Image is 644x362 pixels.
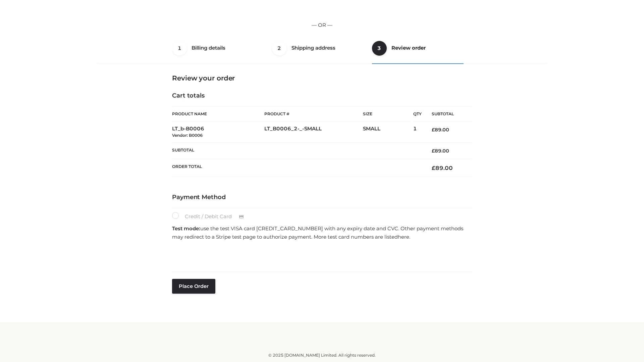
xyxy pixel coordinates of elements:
bdi: 89.00 [432,165,453,171]
td: LT_b-B0006 [172,122,264,143]
bdi: 89.00 [432,148,449,154]
button: Place order [172,279,215,294]
h4: Cart totals [172,92,472,100]
iframe: Secure payment input frame [171,243,471,268]
th: Size [363,107,410,122]
td: SMALL [363,122,413,143]
strong: Test mode: [172,225,200,232]
div: © 2025 [DOMAIN_NAME] Limited. All rights reserved. [100,352,544,359]
small: Vendor: B0006 [172,133,203,138]
th: Qty [413,106,422,122]
th: Order Total [172,159,422,177]
span: £ [432,165,435,171]
p: use the test VISA card [CREDIT_CARD_NUMBER] with any expiry date and CVC. Other payment methods m... [172,224,472,241]
bdi: 89.00 [432,127,449,133]
span: £ [432,148,435,154]
label: Credit / Debit Card [172,212,251,221]
th: Product # [264,106,363,122]
img: Credit / Debit Card [235,213,248,221]
th: Subtotal [422,107,472,122]
th: Product Name [172,106,264,122]
td: 1 [413,122,422,143]
h3: Review your order [172,74,472,82]
span: £ [432,127,435,133]
p: — OR — [100,21,544,29]
h4: Payment Method [172,194,472,201]
td: LT_B0006_2-_-SMALL [264,122,363,143]
a: here [398,234,409,240]
th: Subtotal [172,142,422,159]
